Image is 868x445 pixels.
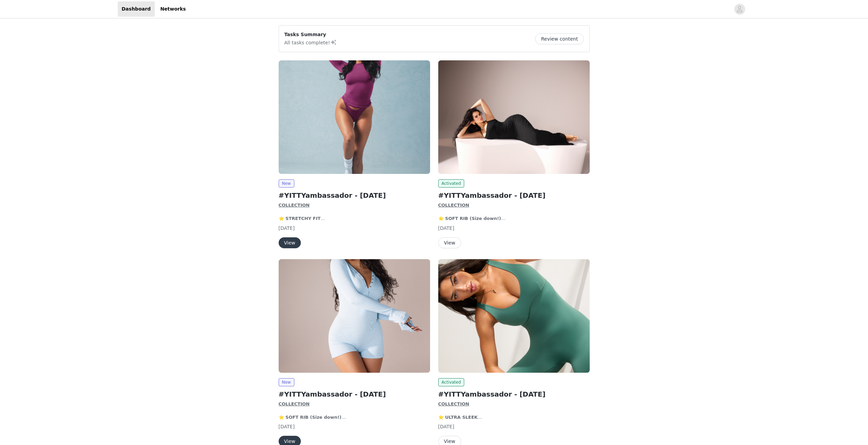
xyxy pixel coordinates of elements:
[156,1,190,17] a: Networks
[438,216,506,221] strong: ⭐️ SOFT RIB (Size down!)
[279,401,310,406] strong: COLLECTION
[279,225,295,231] span: [DATE]
[438,225,454,231] span: [DATE]
[438,378,465,386] span: Activated
[438,60,590,174] img: YITTY
[279,415,346,420] strong: ⭐️ SOFT RIB (Size down!)
[279,259,430,373] img: YITTY
[438,179,465,188] span: Activated
[279,237,301,248] button: View
[284,31,337,38] p: Tasks Summary
[438,190,590,201] h2: #YITTYambassador - [DATE]
[438,259,590,373] img: YITTY
[279,424,295,429] span: [DATE]
[279,60,430,174] img: YITTY
[279,203,310,208] strong: COLLECTION
[284,38,337,46] p: All tasks complete!
[279,439,301,444] a: View
[279,240,301,246] a: View
[279,389,430,399] h2: #YITTYambassador - [DATE]
[438,389,590,399] h2: #YITTYambassador - [DATE]
[736,4,743,15] div: avatar
[438,439,461,444] a: View
[438,240,461,246] a: View
[279,179,294,188] span: New
[438,415,482,420] strong: ⭐️ ULTRA SLEEK
[118,1,155,17] a: Dashboard
[438,401,469,406] strong: COLLECTION
[438,424,454,429] span: [DATE]
[279,190,430,201] h2: #YITTYambassador - [DATE]
[535,33,584,44] button: Review content
[279,378,294,386] span: New
[279,216,325,221] strong: ⭐️ STRETCHY FIT
[438,237,461,248] button: View
[438,203,469,208] strong: COLLECTION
